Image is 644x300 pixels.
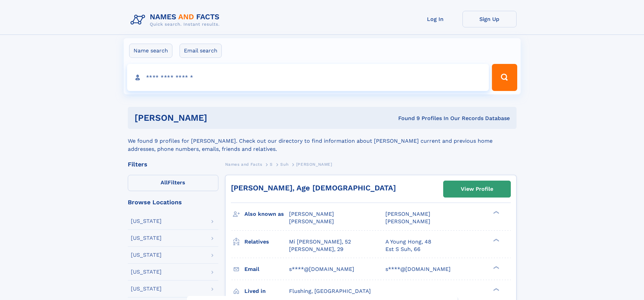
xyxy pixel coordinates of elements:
[385,246,421,253] a: Est S Suh, 66
[385,211,430,217] span: [PERSON_NAME]
[280,160,288,168] a: Suh
[244,285,289,297] h3: Lived in
[270,162,273,167] span: S
[161,179,168,186] span: All
[244,208,289,220] h3: Also known as
[289,238,351,246] a: Mi [PERSON_NAME], 52
[128,11,225,29] img: Logo Names and Facts
[280,162,288,167] span: Suh
[461,181,493,197] div: View Profile
[385,238,431,246] a: A Young Hong, 48
[408,11,462,27] a: Log In
[444,181,510,197] a: View Profile
[231,184,396,192] a: [PERSON_NAME], Age [DEMOGRAPHIC_DATA]
[128,161,218,167] div: Filters
[244,236,289,248] h3: Relatives
[492,210,500,215] div: ❯
[289,246,343,253] a: [PERSON_NAME], 29
[128,199,218,205] div: Browse Locations
[129,44,172,58] label: Name search
[492,265,500,270] div: ❯
[180,44,222,58] label: Email search
[131,218,162,224] div: [US_STATE]
[131,269,162,275] div: [US_STATE]
[462,11,517,27] a: Sign Up
[289,218,334,225] span: [PERSON_NAME]
[492,238,500,242] div: ❯
[225,160,262,168] a: Names and Facts
[131,235,162,241] div: [US_STATE]
[492,287,500,292] div: ❯
[131,252,162,258] div: [US_STATE]
[135,114,303,122] h1: [PERSON_NAME]
[492,64,517,91] button: Search Button
[127,64,489,91] input: search input
[131,286,162,292] div: [US_STATE]
[303,115,510,122] div: Found 9 Profiles In Our Records Database
[128,175,218,191] label: Filters
[385,218,430,225] span: [PERSON_NAME]
[244,263,289,275] h3: Email
[289,288,371,294] span: Flushing, [GEOGRAPHIC_DATA]
[270,160,273,168] a: S
[289,211,334,217] span: [PERSON_NAME]
[128,129,517,153] div: We found 9 profiles for [PERSON_NAME]. Check out our directory to find information about [PERSON_...
[296,162,332,167] span: [PERSON_NAME]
